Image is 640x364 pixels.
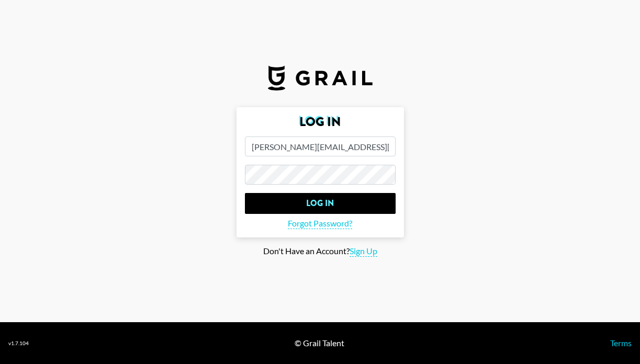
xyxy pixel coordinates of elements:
img: Grail Talent Logo [268,65,373,90]
div: © Grail Talent [295,338,344,348]
input: Email [245,136,396,156]
div: v 1.7.104 [8,340,29,347]
span: Sign Up [350,246,377,257]
input: Log In [245,193,396,214]
div: Don't Have an Account? [8,246,632,257]
span: Forgot Password? [288,218,352,229]
h2: Log In [245,116,396,128]
a: Terms [610,338,632,348]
